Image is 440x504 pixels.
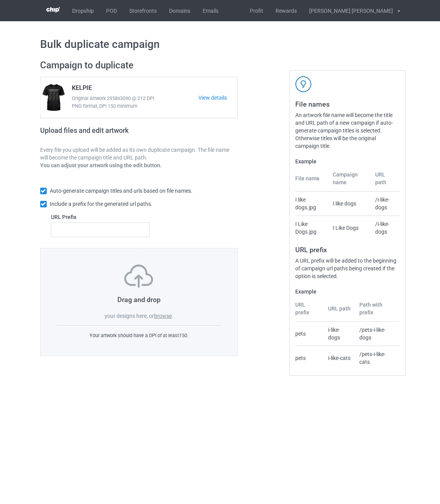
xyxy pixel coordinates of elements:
h2: Campaign to duplicate [40,59,238,71]
td: I like dogs [328,192,371,216]
td: pets [295,346,323,370]
span: Include a prefix for the generated url paths. [50,201,152,207]
td: /i-like-dogs [371,192,399,216]
span: KELPIE [72,84,92,95]
h3: Drag and drop [57,295,222,304]
td: /pets-i-like-dogs [355,322,400,346]
a: View details [198,94,237,102]
div: An artwork file name will become the title and URL path of a new campaign if auto-generate campai... [295,111,399,150]
td: i-like-dogs [324,322,355,346]
h2: Upload files and edit artwork [40,126,159,141]
p: Every file you upload will be added as its own duplicate campaign. The file name will become the ... [40,146,238,161]
th: URL path [324,301,355,322]
label: browse [154,313,172,319]
b: You can adjust your artwork using the edit button. [40,162,162,168]
label: URL Prefix [51,213,150,221]
span: PNG format, DPI 150 minimum [72,102,198,110]
div: A URL prefix will be added to the beginning of campaign url paths being created if the option is ... [295,257,399,280]
span: your designs here, or [105,313,154,319]
td: pets [295,322,323,346]
h3: File names [295,100,399,109]
th: URL prefix [295,301,323,322]
td: /pets-i-like-cats [355,346,400,370]
div: [PERSON_NAME] [PERSON_NAME] [303,1,393,20]
img: svg+xml;base64,PD94bWwgdmVyc2lvbj0iMS4wIiBlbmNvZGluZz0iVVRGLTgiPz4KPHN2ZyB3aWR0aD0iNDJweCIgaGVpZ2... [295,76,311,92]
label: Example [295,158,399,165]
span: . [172,313,173,319]
label: Example [295,288,399,295]
th: Campaign name [328,171,371,192]
th: File name [295,171,328,192]
span: Your artwork should have a DPI of at least 150 . [90,333,188,338]
h3: URL prefix [295,245,399,254]
td: I like dogs.jpg [295,192,328,216]
h1: Bulk duplicate campaign [40,37,400,51]
td: I Like Dogs [328,216,371,240]
td: I Like Dogs.jpg [295,216,328,240]
img: svg+xml;base64,PD94bWwgdmVyc2lvbj0iMS4wIiBlbmNvZGluZz0iVVRGLTgiPz4KPHN2ZyB3aWR0aD0iNzVweCIgaGVpZ2... [124,265,153,288]
td: i-like-cats [324,346,355,370]
td: /i-like-dogs [371,216,399,240]
span: Auto-generate campaign titles and urls based on file names. [50,188,193,194]
th: URL path [371,171,399,192]
th: Path with prefix [355,301,400,322]
span: Original Artwork 2958x3090 @ 212 DPI [72,95,198,102]
img: 3d383065fc803cdd16c62507c020ddf8.png [46,7,60,13]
